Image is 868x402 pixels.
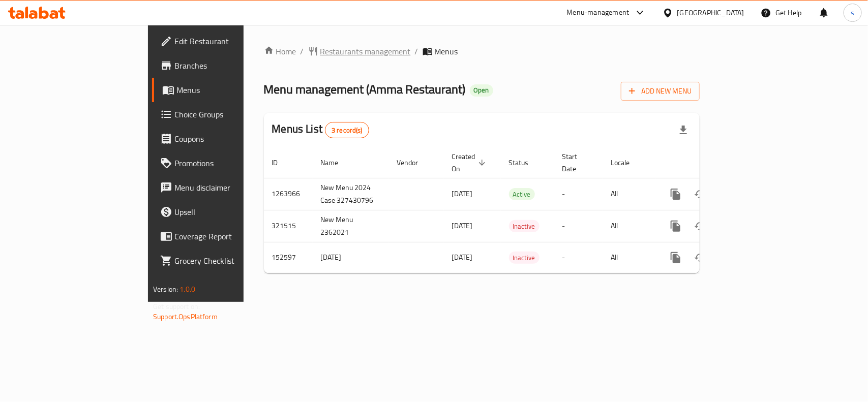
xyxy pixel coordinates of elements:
span: Restaurants management [320,45,411,57]
span: Menus [435,45,458,57]
span: Coupons [174,133,285,145]
td: All [603,210,655,242]
span: Branches [174,59,285,72]
span: 3 record(s) [325,126,369,135]
td: [DATE] [313,242,389,273]
span: Grocery Checklist [174,255,285,267]
a: Coverage Report [152,224,293,249]
div: Menu-management [567,7,630,19]
span: ID [272,157,291,169]
span: Active [509,189,535,200]
span: Inactive [509,252,540,264]
span: Coverage Report [174,230,285,242]
button: Add New Menu [621,82,700,101]
span: Created On [452,150,489,175]
div: [GEOGRAPHIC_DATA] [677,7,744,18]
td: All [603,242,655,273]
a: Menu disclaimer [152,175,293,200]
a: Upsell [152,200,293,224]
span: [DATE] [452,219,473,232]
button: Change Status [688,214,712,238]
a: Grocery Checklist [152,249,293,273]
span: Menu disclaimer [174,181,285,194]
span: [DATE] [452,251,473,264]
div: Active [509,188,535,200]
span: Menu management ( Amma Restaurant ) [264,78,466,101]
span: Choice Groups [174,108,285,120]
span: Vendor [397,157,432,169]
td: New Menu 2362021 [313,210,389,242]
td: New Menu 2024 Case 327430796 [313,178,389,210]
th: Actions [655,147,769,178]
a: Promotions [152,151,293,175]
td: - [554,178,603,210]
a: Restaurants management [308,45,411,57]
button: more [664,245,688,270]
span: 1.0.0 [179,283,195,296]
h2: Menus List [272,121,369,138]
span: Add New Menu [629,85,692,98]
a: Branches [152,53,293,78]
span: Name [321,157,352,169]
a: Menus [152,78,293,102]
span: Start Date [562,150,591,175]
nav: breadcrumb [264,45,700,57]
a: Coupons [152,127,293,151]
li: / [415,45,418,57]
span: Menus [176,84,285,96]
td: All [603,178,655,210]
span: [DATE] [452,187,473,200]
span: Open [470,86,493,95]
span: Promotions [174,157,285,169]
button: more [664,182,688,206]
span: Inactive [509,221,540,232]
a: Support.OpsPlatform [153,310,218,323]
span: Edit Restaurant [174,35,285,47]
a: Edit Restaurant [152,29,293,53]
button: more [664,214,688,238]
span: s [851,7,854,18]
span: Upsell [174,206,285,218]
div: Open [470,84,493,97]
button: Change Status [688,245,712,270]
span: Status [509,157,542,169]
td: - [554,210,603,242]
table: enhanced table [264,147,769,273]
div: Export file [671,118,696,142]
td: - [554,242,603,273]
span: Version: [153,283,178,296]
div: Total records count [325,122,369,138]
li: / [301,45,304,57]
a: Choice Groups [152,102,293,127]
span: Get support on: [153,300,200,313]
button: Change Status [688,182,712,206]
span: Locale [611,157,643,169]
